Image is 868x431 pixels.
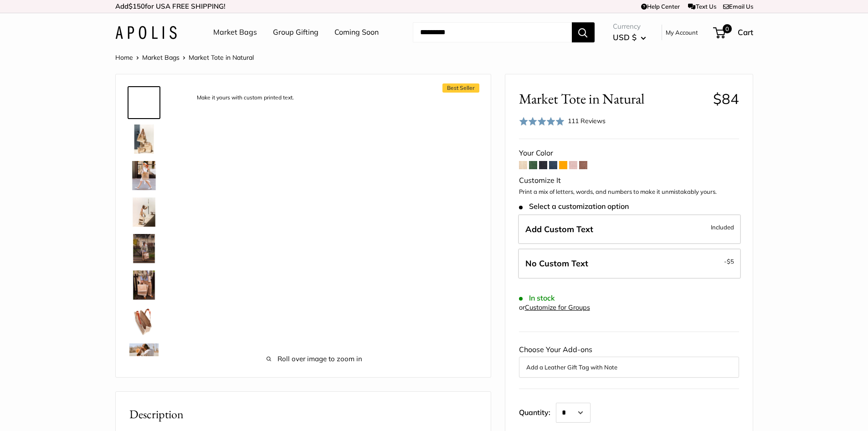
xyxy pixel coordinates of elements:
div: Customize It [519,174,739,187]
label: Leave Blank [518,249,741,279]
span: - [724,256,734,267]
img: description_Effortless style that elevates every moment [129,197,159,227]
a: Group Gifting [273,26,318,39]
div: Choose Your Add-ons [519,343,739,378]
span: No Custom Text [525,258,588,269]
span: Market Tote in Natural [519,90,706,107]
a: Help Center [641,3,680,10]
label: Quantity: [519,400,556,423]
h2: Description [129,405,477,423]
div: or [519,301,590,314]
span: Add Custom Text [525,224,593,234]
div: Make it yours with custom printed text. [192,92,298,104]
span: Best Seller [442,83,479,93]
span: USD $ [613,32,637,42]
input: Search... [413,22,572,42]
a: Customize for Groups [525,303,590,312]
a: Coming Soon [334,26,379,39]
span: Currency [613,20,646,33]
span: In stock [519,294,555,302]
button: Add a Leather Gift Tag with Note [526,362,732,373]
a: Market Tote in Natural [128,342,160,374]
nav: Breadcrumb [115,52,254,63]
span: $84 [713,90,739,108]
img: Market Tote in Natural [129,343,159,373]
span: 0 [722,24,731,33]
a: description_Make it yours with custom printed text. [128,86,160,119]
a: Text Us [688,3,716,10]
div: Your Color [519,146,739,160]
a: Email Us [723,3,753,10]
button: Search [572,22,595,42]
a: Home [115,53,133,62]
label: Add Custom Text [518,214,741,244]
span: $5 [727,258,734,265]
img: Apolis [115,26,177,39]
img: Market Tote in Natural [129,270,159,300]
a: description_Water resistant inner liner. [128,305,160,338]
button: USD $ [613,30,646,45]
span: Cart [738,27,753,37]
a: Market Bags [213,26,257,39]
a: description_Effortless style that elevates every moment [128,196,160,228]
span: $150 [128,2,145,10]
a: Market Tote in Natural [128,269,160,301]
img: description_The Original Market bag in its 4 native styles [129,125,159,154]
a: Market Bags [142,53,180,62]
span: Select a customization option [519,202,629,211]
span: Roll over image to zoom in [189,353,440,365]
p: Print a mix of letters, words, and numbers to make it unmistakably yours. [519,187,739,197]
a: description_The Original Market bag in its 4 native styles [128,123,160,156]
span: Included [711,222,734,233]
img: Market Tote in Natural [129,234,159,263]
span: Market Tote in Natural [189,53,254,62]
img: description_Water resistant inner liner. [129,307,159,336]
img: Market Tote in Natural [129,161,159,190]
span: 111 Reviews [568,117,606,125]
a: Market Tote in Natural [128,232,160,265]
a: My Account [666,27,698,38]
a: Market Tote in Natural [128,159,160,192]
a: 0 Cart [714,25,753,40]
